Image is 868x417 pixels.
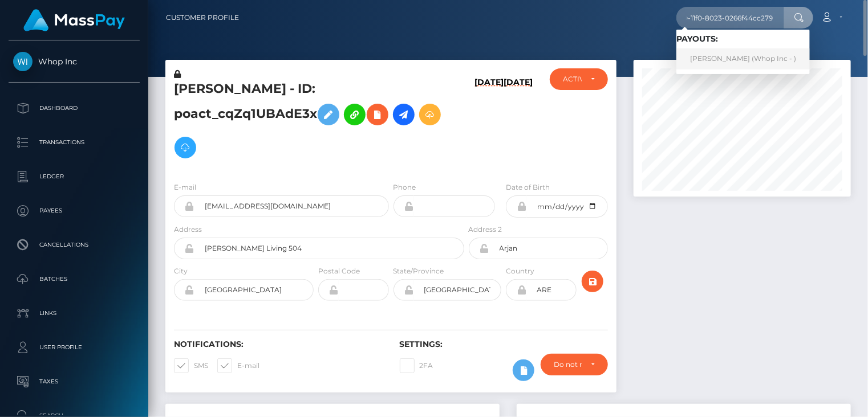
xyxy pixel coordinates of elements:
p: Payees [13,202,135,219]
img: Whop Inc [13,52,33,71]
label: Date of Birth [506,182,550,193]
a: Payees [9,197,140,225]
button: ACTIVE [550,68,608,90]
h6: [DATE] [504,77,533,168]
label: Postal Code [318,266,360,276]
a: [PERSON_NAME] (Whop Inc - ) [676,48,810,69]
a: User Profile [9,333,140,362]
label: E-mail [174,182,196,193]
a: Batches [9,265,140,293]
h5: [PERSON_NAME] - ID: poact_cqZq1UBAdE3x [174,80,458,164]
div: Do not require [554,360,582,369]
label: Address 2 [469,224,502,235]
a: Ledger [9,162,140,191]
p: Dashboard [13,100,135,117]
label: Phone [394,182,416,193]
a: Initiate Payout [393,104,415,125]
span: Whop Inc [9,56,140,67]
a: Cancellations [9,231,140,259]
p: Transactions [13,134,135,151]
label: State/Province [394,266,444,276]
p: Batches [13,271,135,288]
p: Taxes [13,373,135,390]
h6: Payouts: [676,34,810,44]
label: 2FA [400,358,433,373]
a: Customer Profile [166,6,239,30]
div: ACTIVE [563,75,582,84]
p: User Profile [13,339,135,356]
label: SMS [174,358,208,373]
img: MassPay Logo [23,9,125,31]
h6: Notifications: [174,340,383,349]
a: Links [9,299,140,328]
p: Ledger [13,168,135,185]
h6: [DATE] [474,77,504,168]
h6: Settings: [400,340,609,349]
label: E-mail [217,358,259,373]
p: Links [13,305,135,322]
label: Country [506,266,534,276]
a: Taxes [9,367,140,396]
p: Cancellations [13,236,135,254]
button: Do not require [541,354,608,375]
a: Dashboard [9,94,140,122]
label: City [174,266,188,276]
label: Address [174,224,202,235]
a: Transactions [9,128,140,157]
input: Search... [676,7,784,28]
